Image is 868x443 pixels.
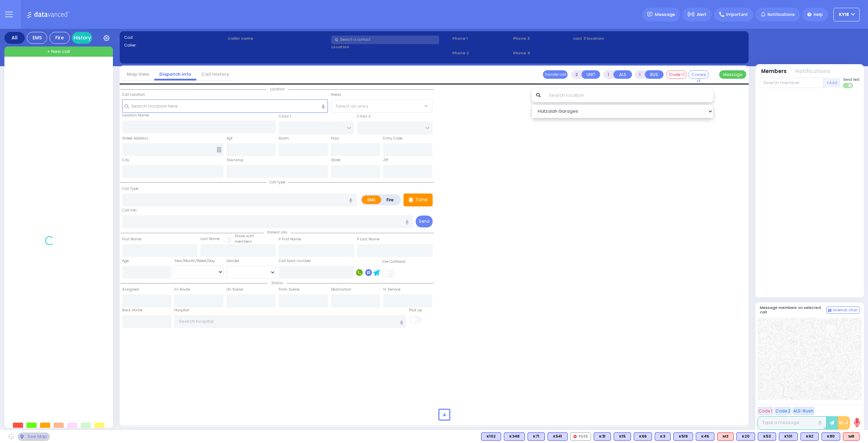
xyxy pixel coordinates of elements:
[696,432,714,441] div: K46
[673,432,693,441] div: BLS
[594,432,611,441] div: BLS
[122,92,145,97] label: Call Location
[266,180,289,185] span: Call type
[673,432,693,441] div: K519
[795,68,830,75] button: Notifications
[573,36,659,41] label: Last 3 location
[736,432,755,441] div: BLS
[801,432,819,441] div: BLS
[634,432,652,441] div: K66
[122,71,154,77] a: Map View
[383,158,388,163] label: ZIP
[760,306,826,314] h5: Message members on selected call
[331,92,341,97] label: Areas
[268,280,287,285] span: Status
[381,196,400,204] label: Fire
[226,158,243,163] label: Township
[543,70,568,79] button: Transfer call
[279,114,291,119] label: Cross 1
[528,432,545,441] div: K71
[504,432,525,441] div: BLS
[666,70,687,79] button: Code-1
[792,407,814,415] button: ALS-Rush
[717,432,734,441] div: M3
[18,432,50,441] div: See map
[826,307,860,314] button: Internal Chat
[200,236,220,242] label: Last Name
[647,12,652,17] img: message.svg
[336,103,368,110] span: Select an area
[758,432,776,441] div: K53
[228,36,329,41] label: Caller name
[481,432,501,441] div: BLS
[174,258,223,264] div: Year/Month/Week/Day
[513,50,571,56] span: Phone 4
[828,309,831,312] img: comment-alt.png
[548,432,568,441] div: K541
[717,432,734,441] div: ALS
[570,432,591,441] div: FD25
[174,287,190,292] label: En Route
[383,136,402,141] label: Entry Code
[843,432,860,441] div: ALS KJ
[122,136,148,141] label: Street Address
[226,136,233,141] label: Apt
[174,315,407,328] input: Search hospital
[226,258,239,264] label: Gender
[122,258,129,264] label: Age
[235,239,252,244] span: members
[4,32,25,44] div: All
[545,89,714,102] input: Search location
[331,287,351,292] label: Destination
[409,308,422,313] label: Pick up
[362,196,381,204] label: EMS
[634,432,652,441] div: BLS
[719,70,746,79] button: Message
[528,432,545,441] div: BLS
[357,237,379,242] label: P Last Name
[655,432,671,441] div: K3
[383,287,400,292] label: In Service
[757,407,773,415] button: Code 1
[279,287,299,292] label: From Scene
[613,70,632,79] button: ALS
[279,237,301,242] label: P First Name
[822,432,840,441] div: K80
[839,12,849,18] span: KY18
[331,44,450,50] label: Location
[843,82,854,89] label: Turn off text
[416,216,433,227] button: Send
[122,113,149,118] label: Location Name
[50,32,70,44] div: Fire
[122,208,137,213] label: Call Info
[279,136,289,141] label: Room
[594,432,611,441] div: K31
[758,432,776,441] div: BLS
[196,71,234,77] a: Call History
[267,87,288,92] span: Location
[801,432,819,441] div: K62
[843,77,860,82] span: Send text
[779,432,798,441] div: K101
[481,432,501,441] div: K102
[357,114,371,119] label: Cross 2
[72,32,92,44] a: History
[331,36,439,44] input: Search a contact
[760,78,823,88] input: Search member
[452,36,511,41] span: Phone 1
[47,48,70,55] span: + New call
[174,308,189,313] label: Hospital
[124,42,225,48] label: Caller:
[774,407,791,415] button: Code 2
[382,259,406,264] label: Use Callback
[736,432,755,441] div: K20
[655,11,675,18] span: Message
[779,432,798,441] div: BLS
[688,70,709,79] button: Covered
[833,8,860,21] button: KY18
[122,237,141,242] label: First Name
[573,435,577,438] img: red-radio-icon.svg
[697,12,707,18] span: Alert
[548,432,568,441] div: BLS
[696,432,714,441] div: BLS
